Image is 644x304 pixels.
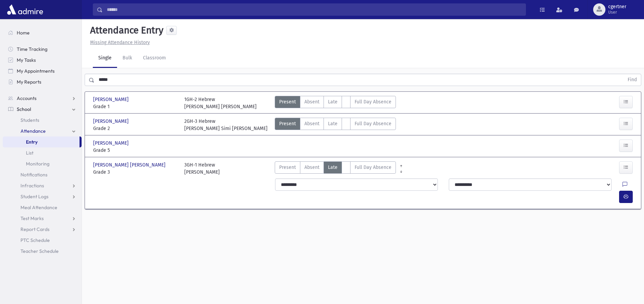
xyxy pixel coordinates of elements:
span: Present [279,98,296,105]
a: Missing Attendance History [87,40,150,45]
a: My Reports [3,76,82,87]
span: My Reports [17,79,41,85]
span: Absent [304,98,319,105]
div: 1GH-2 Hebrew [PERSON_NAME] [PERSON_NAME] [184,96,257,110]
span: Test Marks [20,215,44,221]
span: My Appointments [17,68,55,74]
a: My Appointments [3,66,82,76]
a: School [3,104,82,115]
div: AttTypes [275,161,396,176]
div: 2GH-3 Hebrew [PERSON_NAME] Simi [PERSON_NAME] [184,118,268,132]
span: Grade 3 [93,169,177,176]
div: AttTypes [275,96,396,110]
span: Grade 5 [93,147,177,154]
span: Student Logs [20,193,48,200]
a: Report Cards [3,224,82,235]
span: Present [279,120,296,127]
span: Notifications [20,172,47,178]
span: [PERSON_NAME] [PERSON_NAME] [93,161,167,169]
span: Full Day Absence [355,98,391,105]
a: Student Logs [3,191,82,202]
u: Missing Attendance History [90,40,150,45]
a: Attendance [3,126,82,136]
span: School [17,106,31,112]
span: Grade 2 [93,125,177,132]
span: Infractions [20,183,44,189]
a: Infractions [3,180,82,191]
a: Classroom [138,49,171,68]
span: Teacher Schedule [20,248,59,254]
a: Bulk [117,49,138,68]
span: Late [328,120,338,127]
a: Time Tracking [3,44,82,55]
span: cgertner [608,4,626,10]
span: Report Cards [20,226,49,232]
a: Students [3,115,82,126]
input: Search [103,3,526,16]
span: Entry [26,139,38,145]
a: Single [93,49,117,68]
div: AttTypes [275,118,396,132]
a: Entry [3,136,80,147]
a: Notifications [3,169,82,180]
span: Absent [304,120,319,127]
span: User [608,10,626,15]
span: Students [20,117,39,123]
span: My Tasks [17,57,36,63]
span: Attendance [20,128,46,134]
a: Home [3,27,82,38]
span: Full Day Absence [355,120,391,127]
span: Monitoring [26,161,49,167]
a: Meal Attendance [3,202,82,213]
a: Test Marks [3,213,82,224]
span: List [26,150,33,156]
a: Teacher Schedule [3,246,82,257]
span: Meal Attendance [20,204,57,211]
span: [PERSON_NAME] [93,96,130,103]
a: My Tasks [3,55,82,66]
span: Late [328,98,338,105]
span: [PERSON_NAME] [93,140,130,147]
span: Accounts [17,95,37,101]
a: List [3,147,82,158]
img: AdmirePro [5,3,45,16]
h5: Attendance Entry [87,25,163,36]
span: Absent [304,164,319,171]
span: Home [17,30,30,36]
a: PTC Schedule [3,235,82,246]
span: Time Tracking [17,46,47,52]
button: Find [624,74,641,86]
span: Late [328,164,338,171]
span: [PERSON_NAME] [93,118,130,125]
div: 3GH-1 Hebrew [PERSON_NAME] [184,161,220,176]
span: PTC Schedule [20,237,50,243]
a: Accounts [3,93,82,104]
a: Monitoring [3,158,82,169]
span: Present [279,164,296,171]
span: Grade 1 [93,103,177,110]
span: Full Day Absence [355,164,391,171]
